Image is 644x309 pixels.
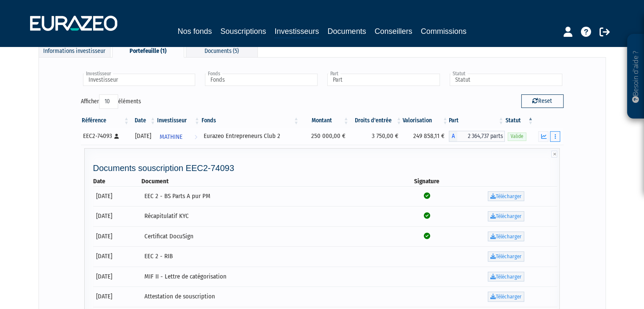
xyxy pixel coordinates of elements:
a: Conseillers [375,25,412,37]
p: Besoin d'aide ? [631,39,641,115]
a: Investisseurs [274,25,319,39]
th: Date [93,177,142,186]
i: Voir l'investisseur [194,129,197,145]
a: Télécharger [488,191,524,201]
th: Montant: activer pour trier la colonne par ordre croissant [300,113,350,128]
div: Eurazeo Entrepreneurs Club 2 [204,132,297,141]
td: 249 858,11 € [402,128,448,145]
a: Souscriptions [220,25,266,37]
div: EEC2-74093 [83,132,127,141]
td: [DATE] [93,226,142,247]
th: Droits d'entrée: activer pour trier la colonne par ordre croissant [350,113,403,128]
th: Valorisation: activer pour trier la colonne par ordre croissant [402,113,448,128]
td: EEC 2 - BS Parts A pur PM [141,186,399,207]
a: Télécharger [488,211,524,221]
span: Valide [508,132,526,141]
th: Investisseur: activer pour trier la colonne par ordre croissant [156,113,200,128]
select: Afficheréléments [99,94,118,109]
a: MATHINE [156,128,200,145]
td: Récapitulatif KYC [141,206,399,226]
td: 250 000,00 € [300,128,350,145]
a: Télécharger [488,272,524,282]
th: Signature [399,177,455,186]
h4: Documents souscription EEC2-74093 [93,163,558,173]
th: Référence : activer pour trier la colonne par ordre croissant [81,113,130,128]
td: 3 750,00 € [350,128,403,145]
a: Documents [328,25,366,37]
td: [DATE] [93,267,142,287]
td: [DATE] [93,186,142,207]
span: A [449,131,457,142]
img: 1732889491-logotype_eurazeo_blanc_rvb.png [30,16,117,31]
div: [DATE] [133,132,153,141]
a: Télécharger [488,251,524,262]
a: Nos fonds [177,25,212,37]
td: [DATE] [93,287,142,307]
div: Informations investisseur [39,43,111,57]
div: Portefeuille (1) [112,43,184,58]
td: [DATE] [93,206,142,226]
button: Reset [521,94,564,108]
span: MATHINE [160,129,182,145]
div: Documents (5) [186,43,258,57]
th: Date: activer pour trier la colonne par ordre croissant [130,113,156,128]
th: Statut : activer pour trier la colonne par ordre d&eacute;croissant [505,113,534,128]
a: Commissions [421,25,467,37]
label: Afficher éléments [81,94,141,109]
th: Document [141,177,399,186]
i: [Français] Personne physique [114,134,119,139]
th: Part: activer pour trier la colonne par ordre croissant [449,113,505,128]
a: Télécharger [488,232,524,242]
td: EEC 2 - RIB [141,246,399,267]
td: [DATE] [93,246,142,267]
td: Attestation de souscription [141,287,399,307]
td: Certificat DocuSign [141,226,399,247]
th: Fonds: activer pour trier la colonne par ordre croissant [201,113,300,128]
a: Télécharger [488,292,524,302]
span: 2 364,737 parts [457,131,505,142]
td: MIF II - Lettre de catégorisation [141,267,399,287]
div: A - Eurazeo Entrepreneurs Club 2 [449,131,505,142]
